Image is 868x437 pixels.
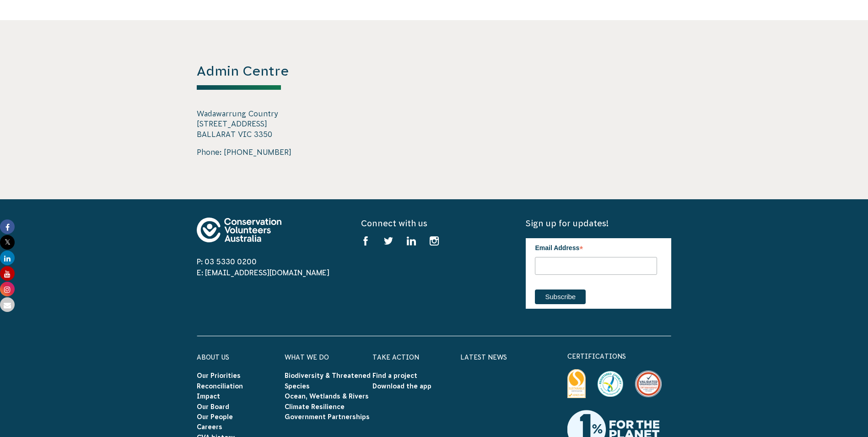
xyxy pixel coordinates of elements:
a: Phone: [PHONE_NUMBER] [197,148,291,156]
a: Government Partnerships [285,413,370,421]
a: About Us [197,354,229,361]
p: certifications [567,351,672,362]
input: Subscribe [535,290,586,304]
img: logo-footer.svg [197,218,281,242]
a: Latest News [460,354,507,361]
h5: Sign up for updates! [526,218,671,229]
a: P: 03 5330 0200 [197,257,257,266]
a: Our Board [197,403,229,410]
a: E: [EMAIL_ADDRESS][DOMAIN_NAME] [197,268,329,277]
a: Our Priorities [197,372,241,379]
h3: Admin Centre [197,62,342,90]
p: Wadawarrung Country [STREET_ADDRESS] BALLARAT VIC 3350 [197,109,342,139]
a: Download the app [372,382,431,390]
a: Our People [197,413,233,421]
a: Reconciliation [197,382,243,390]
label: Email Address [535,238,657,256]
a: Careers [197,423,222,431]
a: What We Do [285,354,329,361]
a: Impact [197,393,220,400]
a: Find a project [372,372,417,379]
a: Climate Resilience [285,403,345,410]
a: Take Action [372,354,419,361]
h5: Connect with us [361,218,507,229]
a: Biodiversity & Threatened Species [285,372,371,389]
a: Ocean, Wetlands & Rivers [285,393,369,400]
